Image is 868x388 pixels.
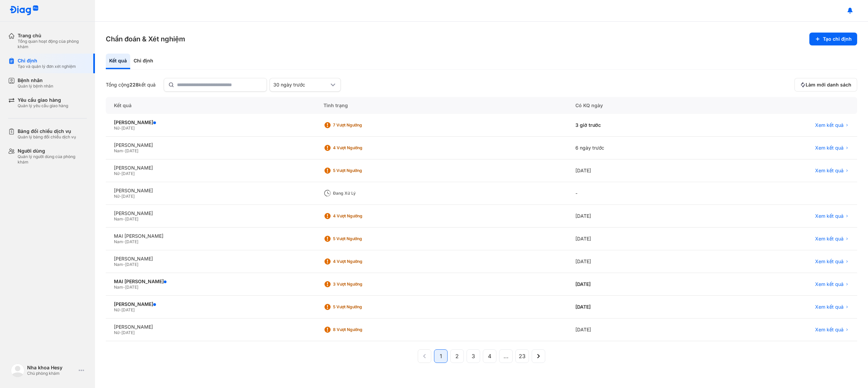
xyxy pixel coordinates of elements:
[114,330,119,335] span: Nữ
[114,239,123,244] span: Nam
[567,97,705,114] div: Có KQ ngày
[18,77,53,83] div: Bệnh nhân
[333,259,387,264] div: 4 Vượt ngưỡng
[815,236,844,242] span: Xem kết quả
[114,119,307,125] div: [PERSON_NAME]
[450,349,464,363] button: 2
[499,349,513,363] button: ...
[130,82,139,88] span: 228
[114,301,307,307] div: [PERSON_NAME]
[114,171,119,176] span: Nữ
[114,233,307,239] div: MAI [PERSON_NAME]
[18,103,68,109] div: Quản lý yêu cầu giao hàng
[119,307,121,312] span: -
[333,191,387,196] div: Đang xử lý
[114,307,119,312] span: Nữ
[567,228,705,250] div: [DATE]
[567,250,705,273] div: [DATE]
[106,97,315,114] div: Kết quả
[123,216,125,221] span: -
[114,278,307,285] div: MAI [PERSON_NAME]
[121,125,135,131] span: [DATE]
[315,97,567,114] div: Tình trạng
[333,122,387,128] div: 7 Vượt ngưỡng
[121,307,135,312] span: [DATE]
[114,216,123,221] span: Nam
[18,128,76,134] div: Bảng đối chiếu dịch vụ
[106,34,185,44] h3: Chẩn đoán & Xét nghiệm
[483,349,496,363] button: 4
[815,168,844,174] span: Xem kết quả
[18,134,76,140] div: Quản lý bảng đối chiếu dịch vụ
[119,330,121,335] span: -
[333,304,387,310] div: 5 Vượt ngưỡng
[567,205,705,228] div: [DATE]
[27,371,76,376] div: Chủ phòng khám
[119,194,121,199] span: -
[130,54,157,69] div: Chỉ định
[567,318,705,341] div: [DATE]
[504,352,509,360] span: ...
[434,349,448,363] button: 1
[114,324,307,330] div: [PERSON_NAME]
[125,216,138,221] span: [DATE]
[121,194,135,199] span: [DATE]
[125,285,138,290] span: [DATE]
[815,327,844,333] span: Xem kết quả
[18,39,87,50] div: Tổng quan hoạt động của phòng khám
[27,365,76,371] div: Nha khoa Hesy
[123,262,125,267] span: -
[472,352,475,360] span: 3
[333,168,387,173] div: 5 Vượt ngưỡng
[114,210,307,216] div: [PERSON_NAME]
[9,5,39,16] img: logo
[440,352,442,360] span: 1
[815,281,844,287] span: Xem kết quả
[125,239,138,244] span: [DATE]
[333,145,387,151] div: 4 Vượt ngưỡng
[567,182,705,205] div: -
[114,125,119,131] span: Nữ
[567,159,705,182] div: [DATE]
[333,282,387,287] div: 3 Vượt ngưỡng
[815,258,844,265] span: Xem kết quả
[515,349,529,363] button: 23
[455,352,459,360] span: 2
[333,236,387,241] div: 5 Vượt ngưỡng
[114,165,307,171] div: [PERSON_NAME]
[18,83,53,89] div: Quản lý bệnh nhân
[18,97,68,103] div: Yêu cầu giao hàng
[121,171,135,176] span: [DATE]
[815,213,844,219] span: Xem kết quả
[106,82,156,88] div: Tổng cộng kết quả
[18,33,87,39] div: Trang chủ
[125,262,138,267] span: [DATE]
[106,54,130,69] div: Kết quả
[119,125,121,131] span: -
[119,171,121,176] span: -
[815,122,844,128] span: Xem kết quả
[123,148,125,153] span: -
[114,262,123,267] span: Nam
[114,285,123,290] span: Nam
[467,349,480,363] button: 3
[114,256,307,262] div: [PERSON_NAME]
[815,145,844,151] span: Xem kết quả
[333,327,387,332] div: 8 Vượt ngưỡng
[18,148,87,154] div: Người dùng
[18,64,76,69] div: Tạo và quản lý đơn xét nghiệm
[567,296,705,318] div: [DATE]
[333,213,387,219] div: 4 Vượt ngưỡng
[125,148,138,153] span: [DATE]
[114,194,119,199] span: Nữ
[567,137,705,159] div: 6 ngày trước
[18,154,87,165] div: Quản lý người dùng của phòng khám
[18,58,76,64] div: Chỉ định
[123,239,125,244] span: -
[806,82,851,88] span: Làm mới danh sách
[567,114,705,137] div: 3 giờ trước
[794,78,857,92] button: Làm mới danh sách
[809,33,857,45] button: Tạo chỉ định
[114,148,123,153] span: Nam
[11,364,24,377] img: logo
